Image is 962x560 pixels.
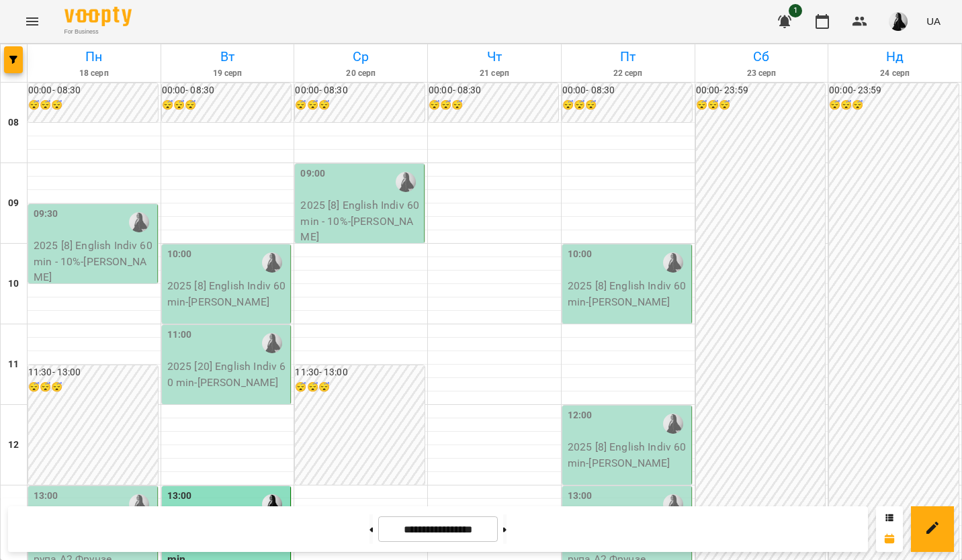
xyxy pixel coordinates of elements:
[162,83,292,98] h6: 00:00 - 08:30
[30,46,159,67] h6: Пн
[167,278,288,310] p: 2025 [8] English Indiv 60 min - [PERSON_NAME]
[262,252,282,273] img: Фрунзе Валентина Сергіївна (а)
[921,9,946,34] button: UA
[696,83,826,98] h6: 00:00 - 23:59
[8,357,19,372] h6: 11
[300,167,325,181] label: 09:00
[562,83,692,98] h6: 00:00 - 08:30
[697,67,826,80] h6: 23 серп
[663,414,683,434] img: Фрунзе Валентина Сергіївна (а)
[562,98,692,113] h6: 😴😴😴
[34,238,155,285] p: 2025 [8] English Indiv 60 min - 10% - [PERSON_NAME]
[295,98,425,113] h6: 😴😴😴
[28,98,158,113] h6: 😴😴😴
[663,494,683,514] img: Фрунзе Валентина Сергіївна (а)
[167,489,192,504] label: 13:00
[430,67,559,80] h6: 21 серп
[28,83,158,98] h6: 00:00 - 08:30
[829,83,959,98] h6: 00:00 - 23:59
[295,380,425,395] h6: 😴😴😴
[28,380,158,395] h6: 😴😴😴
[163,46,292,67] h6: Вт
[568,408,593,423] label: 12:00
[129,494,149,514] img: Фрунзе Валентина Сергіївна (а)
[16,5,48,38] button: Menu
[830,67,959,80] h6: 24 серп
[568,278,689,310] p: 2025 [8] English Indiv 60 min - [PERSON_NAME]
[64,28,132,36] span: For Business
[8,196,19,211] h6: 09
[163,67,292,80] h6: 19 серп
[8,277,19,291] h6: 10
[167,247,192,262] label: 10:00
[789,4,802,17] span: 1
[295,83,425,98] h6: 00:00 - 08:30
[162,98,292,113] h6: 😴😴😴
[926,14,941,28] span: UA
[663,252,683,273] img: Фрунзе Валентина Сергіївна (а)
[429,83,558,98] h6: 00:00 - 08:30
[396,172,416,192] img: Фрунзе Валентина Сергіївна (а)
[697,46,826,67] h6: Сб
[262,333,282,353] img: Фрунзе Валентина Сергіївна (а)
[167,328,192,342] label: 11:00
[889,12,908,31] img: a8a45f5fed8cd6bfe970c81335813bd9.jpg
[167,359,288,390] p: 2025 [20] English Indiv 60 min - [PERSON_NAME]
[8,115,19,130] h6: 08
[295,365,425,380] h6: 11:30 - 13:00
[34,207,58,222] label: 09:30
[429,98,558,113] h6: 😴😴😴
[34,489,58,504] label: 13:00
[568,439,689,471] p: 2025 [8] English Indiv 60 min - [PERSON_NAME]
[262,494,282,514] img: Фрунзе Валентина Сергіївна (а)
[568,489,593,504] label: 13:00
[829,98,959,113] h6: 😴😴😴
[430,46,559,67] h6: Чт
[28,365,158,380] h6: 11:30 - 13:00
[300,197,421,245] p: 2025 [8] English Indiv 60 min - 10% - [PERSON_NAME]
[830,46,959,67] h6: Нд
[8,438,19,453] h6: 12
[696,98,826,113] h6: 😴😴😴
[129,212,149,232] img: Фрунзе Валентина Сергіївна (а)
[30,67,159,80] h6: 18 серп
[296,67,425,80] h6: 20 серп
[564,46,693,67] h6: Пт
[568,247,593,262] label: 10:00
[296,46,425,67] h6: Ср
[564,67,693,80] h6: 22 серп
[64,7,132,26] img: Voopty Logo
